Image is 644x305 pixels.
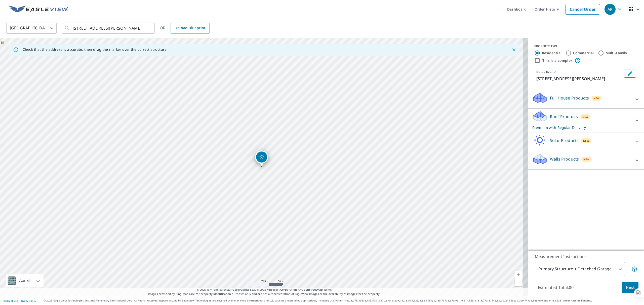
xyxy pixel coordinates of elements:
span: © 2025 TomTom, Earthstar Geographics SIO, © 2025 Microsoft Corporation, © [197,288,332,292]
span: Your report will include the primary structure and a detached garage if one exists. [631,266,637,272]
p: | [3,299,36,302]
div: Dropped pin, building 1, Residential property, 35 Covington Rd Yonkers, NY 10710 [255,150,268,166]
label: This is a complex [542,58,573,63]
p: [STREET_ADDRESS][PERSON_NAME] [536,76,622,82]
p: Solar Products [550,137,579,143]
input: Search by address or latitude-longitude [73,21,144,35]
span: Next [626,284,634,291]
p: Roof Products [550,114,578,120]
div: Solar ProductsNew [532,134,640,149]
div: OR [160,23,210,34]
div: PROPERTY TYPE [534,44,638,48]
button: Close [511,46,517,53]
div: Full House ProductsNew [532,92,640,106]
div: Roof ProductsNewPremium with Regular Delivery [532,111,640,130]
a: Upload Blueprint [171,23,209,34]
a: Terms [324,288,332,291]
label: Multi-Family [606,50,627,56]
label: Commercial [573,50,594,56]
p: © 2025 Eagle View Technologies, Inc. and Pictometry International Corp. All Rights Reserved. Repo... [44,299,641,302]
p: Full House Products [550,95,589,101]
div: Primary Structure + Detached Garage [535,262,625,276]
a: Terms of Use [3,299,18,302]
p: Walls Products [550,156,579,162]
a: Current Level 17, Zoom In [515,271,522,278]
label: Residential [542,50,561,56]
p: Measurement Instructions [535,253,637,260]
button: Next [622,282,638,293]
img: EV Logo [9,6,68,13]
p: BUILDING ID [536,70,556,74]
span: New [583,139,589,143]
p: Estimated Total: $0 [534,282,578,293]
div: Aerial [18,274,31,287]
span: New [582,115,589,119]
span: New [593,96,600,100]
p: Check that the address is accurate, then drag the marker over the correct structure. [23,47,168,52]
a: OpenStreetMap [301,288,323,291]
span: New [583,157,590,161]
div: Walls ProductsNew [532,153,640,167]
div: AK [605,4,616,15]
button: Edit building 1 [624,70,636,78]
span: Upload Blueprint [175,25,205,31]
a: Cancel Order [566,4,600,15]
div: [GEOGRAPHIC_DATA] [6,21,57,35]
p: Premium with Regular Delivery [532,125,631,130]
a: Privacy Policy [20,299,36,302]
a: Current Level 17, Zoom Out [515,278,522,286]
div: Aerial [6,274,44,287]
